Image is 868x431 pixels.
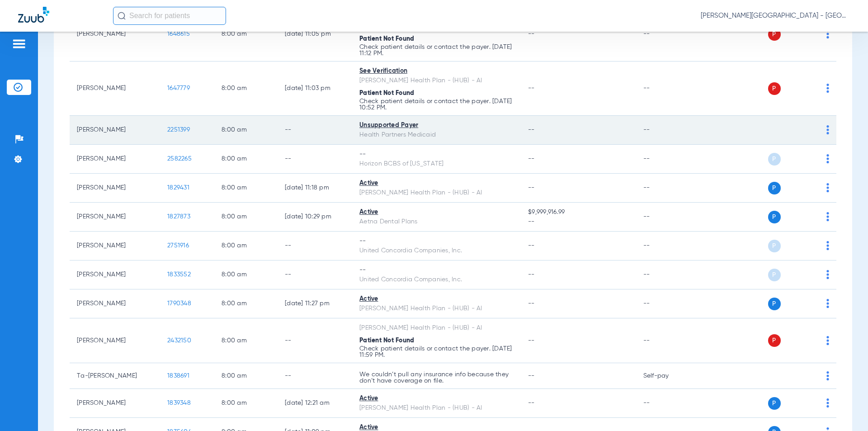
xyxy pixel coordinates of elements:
span: 2751916 [167,242,189,249]
div: [PERSON_NAME] Health Plan - (HUB) - AI [359,76,514,85]
span: Patient Not Found [359,337,414,344]
td: [DATE] 12:21 AM [278,389,352,418]
div: Active [359,294,514,304]
img: group-dot-blue.svg [826,336,829,345]
td: 8:00 AM [214,232,278,260]
span: P [768,240,781,252]
span: P [768,397,781,410]
img: group-dot-blue.svg [826,299,829,308]
td: -- [636,203,697,232]
img: Search Icon [118,12,126,20]
span: 2251399 [167,127,190,133]
div: Aetna Dental Plans [359,217,514,227]
span: 1829431 [167,185,189,191]
td: -- [636,145,697,174]
img: group-dot-blue.svg [826,183,829,192]
span: P [768,334,781,347]
p: Check patient details or contact the payer. [DATE] 11:12 PM. [359,44,514,57]
iframe: Chat Widget [823,388,868,431]
span: $9,999,916.99 [528,208,628,217]
span: -- [528,271,535,278]
td: Ta-[PERSON_NAME] [70,363,160,389]
td: -- [636,7,697,62]
span: -- [528,156,535,162]
td: 8:00 AM [214,203,278,232]
td: 8:00 AM [214,318,278,363]
td: -- [636,232,697,260]
td: 8:00 AM [214,363,278,389]
td: -- [636,318,697,363]
td: -- [636,174,697,203]
div: -- [359,237,514,246]
td: [DATE] 10:29 PM [278,203,352,232]
span: P [768,82,781,95]
span: P [768,269,781,281]
span: -- [528,127,535,133]
img: group-dot-blue.svg [826,29,829,38]
div: Unsupported Payer [359,121,514,130]
td: [DATE] 11:03 PM [278,62,352,116]
td: 8:00 AM [214,62,278,116]
span: 1838691 [167,373,189,379]
td: -- [278,116,352,145]
td: -- [278,363,352,389]
td: [PERSON_NAME] [70,174,160,203]
div: Active [359,179,514,188]
span: P [768,153,781,166]
td: [DATE] 11:18 PM [278,174,352,203]
p: Check patient details or contact the payer. [DATE] 11:59 PM. [359,346,514,358]
td: 8:00 AM [214,260,278,289]
div: United Concordia Companies, Inc. [359,246,514,256]
div: [PERSON_NAME] Health Plan - (HUB) - AI [359,403,514,413]
td: -- [278,232,352,260]
img: group-dot-blue.svg [826,371,829,380]
td: [PERSON_NAME] [70,62,160,116]
span: -- [528,85,535,91]
span: -- [528,242,535,249]
td: 8:00 AM [214,7,278,62]
span: 2432150 [167,337,191,344]
div: [PERSON_NAME] Health Plan - (HUB) - AI [359,304,514,313]
td: [PERSON_NAME] [70,318,160,363]
img: group-dot-blue.svg [826,125,829,134]
img: group-dot-blue.svg [826,154,829,163]
td: [PERSON_NAME] [70,116,160,145]
span: -- [528,373,535,379]
div: -- [359,265,514,275]
td: -- [636,116,697,145]
div: Horizon BCBS of [US_STATE] [359,159,514,169]
span: -- [528,337,535,344]
span: 1647779 [167,85,190,91]
td: -- [278,260,352,289]
td: Self-pay [636,363,697,389]
div: Active [359,394,514,403]
div: [PERSON_NAME] Health Plan - (HUB) - AI [359,188,514,198]
div: See Verification [359,66,514,76]
span: Patient Not Found [359,90,414,96]
td: 8:00 AM [214,174,278,203]
span: 1827873 [167,213,190,220]
span: -- [528,400,535,406]
span: P [768,182,781,194]
p: Check patient details or contact the payer. [DATE] 10:52 PM. [359,98,514,111]
span: [PERSON_NAME][GEOGRAPHIC_DATA] - [GEOGRAPHIC_DATA] [701,11,850,20]
div: Active [359,208,514,217]
td: [PERSON_NAME] [70,7,160,62]
div: United Concordia Companies, Inc. [359,275,514,284]
input: Search for patients [113,7,226,25]
td: -- [278,318,352,363]
span: -- [528,300,535,307]
span: P [768,28,781,41]
td: -- [636,389,697,418]
p: We couldn’t pull any insurance info because they don’t have coverage on file. [359,371,514,384]
td: [PERSON_NAME] [70,260,160,289]
img: group-dot-blue.svg [826,84,829,93]
td: -- [278,145,352,174]
span: 1839348 [167,400,191,406]
td: [PERSON_NAME] [70,203,160,232]
img: group-dot-blue.svg [826,212,829,221]
td: [PERSON_NAME] [70,145,160,174]
span: -- [528,217,628,227]
td: 8:00 AM [214,389,278,418]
